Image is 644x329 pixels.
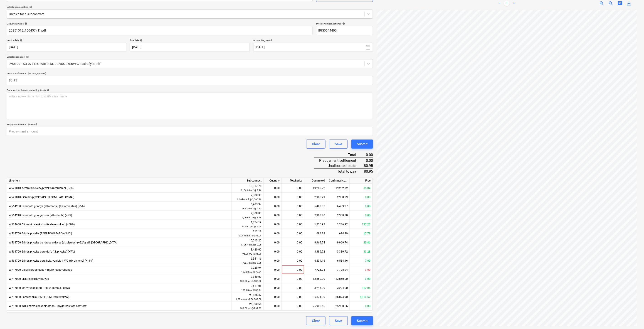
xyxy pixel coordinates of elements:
div: 0.00 [282,283,304,292]
span: help [341,22,345,25]
div: 0.00 [282,292,304,302]
div: 30.28 [350,247,373,256]
div: 13,860.00 [304,274,327,283]
small: 722.78 m2 @ 9.05 [242,262,262,264]
div: Due date [130,39,250,42]
div: 9,969.74 [327,238,350,247]
div: 6,541.16 [234,257,262,265]
span: help [25,56,29,58]
div: 0.00 [265,256,280,265]
small: 107.00 vnt @ 72.21 [241,271,262,273]
span: W564700 Grindų plytelės butų hole, vonioje ir WC (tik plytelės) (+11%) [9,259,93,262]
div: 25,900.56 [327,302,350,311]
div: 9,969.74 [304,238,327,247]
div: 0.00 [350,211,373,220]
div: 0.00 [282,202,304,211]
div: Submit [357,318,368,324]
div: 137.27 [350,220,373,229]
a: Previous page [497,1,502,6]
span: W564600 Aliuminio slenkstis (tik slenkstukas) (+50%) [9,223,75,226]
span: help [19,39,22,42]
div: Total [314,152,364,158]
div: Committed [304,178,327,184]
div: 694.39 [327,229,350,238]
span: help [46,89,49,91]
div: 6,483.37 [234,202,262,211]
input: Document name [7,26,313,35]
div: Select document type [7,5,373,8]
div: 6,310.57 [350,292,373,302]
div: 13,860.00 [327,274,350,283]
span: W717000 Maišytuvas dušui + dušo žarna su galva [9,286,70,290]
div: 25,900.56 [304,302,327,311]
div: 0.00 [265,247,280,256]
div: Unallocated costs [314,163,364,169]
div: 2,980.29 [304,193,327,202]
div: 694.39 [304,229,327,238]
span: save_alt [626,1,632,6]
div: 13,860.00 [234,275,262,283]
span: W521010 Sieninės plytelės (PAPILDOMI PARDAVIMAI) [9,196,74,199]
button: Save [329,140,348,149]
div: 0.00 [282,265,304,274]
div: 3,389.72 [327,247,350,256]
div: 19,282.72 [304,184,327,193]
div: 0.00 [265,302,280,311]
div: 0.00 [282,302,304,311]
div: 0.00 [282,184,304,193]
div: 0.00 [282,229,304,238]
small: 1.08 kompl. @ 86,587.50 [236,298,262,300]
input: Invoice total amount (net cost, optional) [7,76,373,85]
div: Total price [282,178,304,184]
div: 0.00 [282,193,304,202]
div: 19,282.72 [327,184,350,193]
div: 1,236.92 [327,220,350,229]
div: 0.00 [282,220,304,229]
button: Submit [351,140,373,149]
div: 0.00 [364,158,373,163]
div: Submit [357,141,368,147]
div: Save [335,141,342,147]
p: Prepayment amount (optional) [7,123,373,127]
input: Due date not specified [130,43,250,52]
div: 7.00 [350,256,373,265]
div: 0.00 [350,302,373,311]
div: 7,725.94 [234,266,262,274]
span: help [28,6,32,8]
div: Confirmed costs [327,178,350,184]
div: 0.00 [265,211,280,220]
span: chat [617,1,623,6]
div: 6,483.37 [327,202,350,211]
small: 95.00 m2 @ 36.00 [242,253,262,255]
span: W717000 Santechnika (PAPILDOMI PARDAVIMAI) [9,295,69,299]
span: help [24,22,27,25]
div: 19,317.76 [234,184,262,192]
small: 2.00 kompl. @ 356.09 [239,234,262,237]
div: 1,236.92 [304,220,327,229]
span: W717000 Elektrinis džiovintuvas [9,277,49,280]
span: W717000 Didelis praustuvas + maišytuvas+sifonas [9,268,72,271]
div: 6,534.16 [304,256,327,265]
div: Line-item [7,178,232,184]
div: 0.00 [265,292,280,302]
div: 0.00 [265,283,280,292]
div: Quantity [264,178,282,184]
div: 0.00 [350,274,373,283]
div: 0.00 [350,265,373,274]
div: 2,980.38 [234,193,262,201]
div: 3,389.72 [304,247,327,256]
div: 0.00 [350,202,373,211]
div: 35.04 [350,184,373,193]
div: Clear [312,318,320,324]
span: zoom_out [608,1,614,6]
span: W564200 Laminato grindys (affordable) (tik laminatas) (+5%) [9,205,85,208]
div: Prepayment settlement [314,158,364,163]
div: 43.46 [350,238,373,247]
small: 108.00 vnt @ 239.82 [240,307,262,309]
div: 3,294.00 [327,283,350,292]
div: 2,308.80 [304,211,327,220]
small: 233.00 Vnt. @ 5.90 [242,225,262,228]
div: 0.00 [282,238,304,247]
div: Comment for the accountant (optional) [7,89,373,92]
div: 0.00 [265,238,280,247]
